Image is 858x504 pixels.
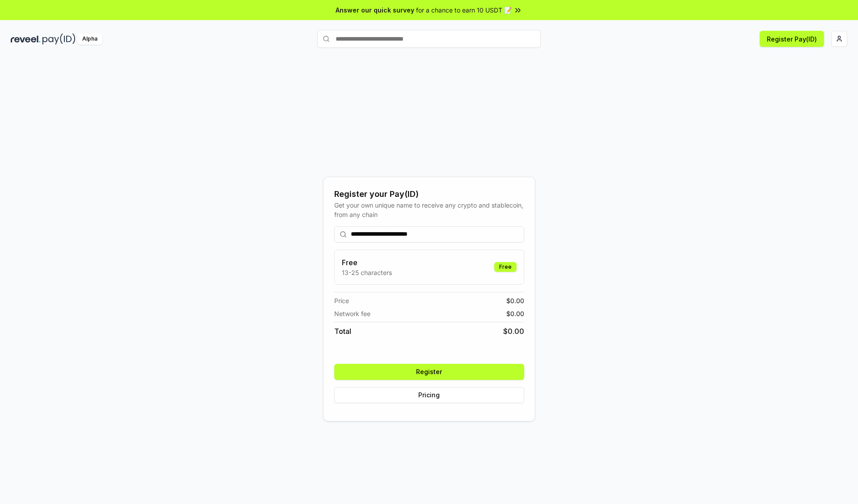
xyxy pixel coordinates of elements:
[503,326,524,337] span: $ 0.00
[42,33,76,45] img: pay_id
[334,296,349,305] span: Price
[760,31,824,47] button: Register Pay(ID)
[506,309,524,318] span: $ 0.00
[342,257,392,268] h3: Free
[334,326,351,337] span: Total
[506,296,524,305] span: $ 0.00
[416,5,512,15] span: for a chance to earn 10 USDT 📝
[77,33,102,45] div: Alpha
[494,262,517,272] div: Free
[334,309,370,318] span: Network fee
[334,364,524,380] button: Register
[334,387,524,403] button: Pricing
[11,33,41,45] img: reveel_dark
[334,188,524,200] div: Register your Pay(ID)
[342,268,392,277] p: 13-25 characters
[336,5,414,15] span: Answer our quick survey
[334,200,524,219] div: Get your own unique name to receive any crypto and stablecoin, from any chain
